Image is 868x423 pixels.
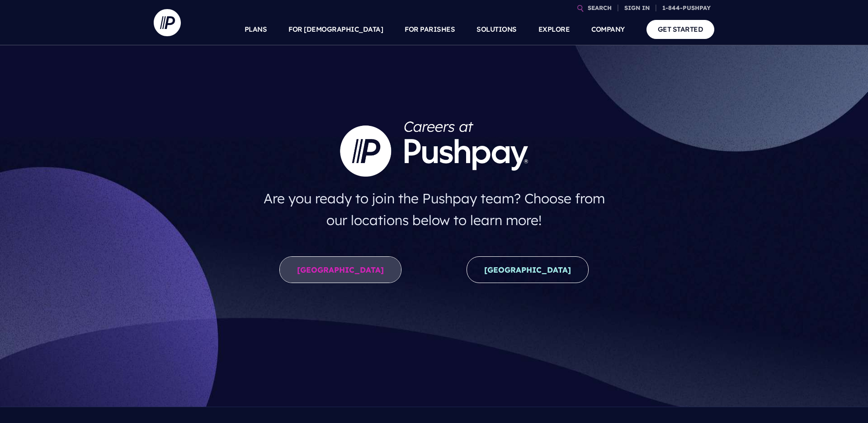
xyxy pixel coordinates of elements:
a: FOR [DEMOGRAPHIC_DATA] [288,14,383,45]
a: SOLUTIONS [476,14,517,45]
a: COMPANY [591,14,625,45]
h4: Are you ready to join the Pushpay team? Choose from our locations below to learn more! [255,184,614,235]
a: FOR PARISHES [405,14,455,45]
a: [GEOGRAPHIC_DATA] [279,256,401,283]
a: PLANS [245,14,267,45]
a: GET STARTED [646,20,715,38]
a: EXPLORE [538,14,570,45]
a: [GEOGRAPHIC_DATA] [467,256,589,283]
